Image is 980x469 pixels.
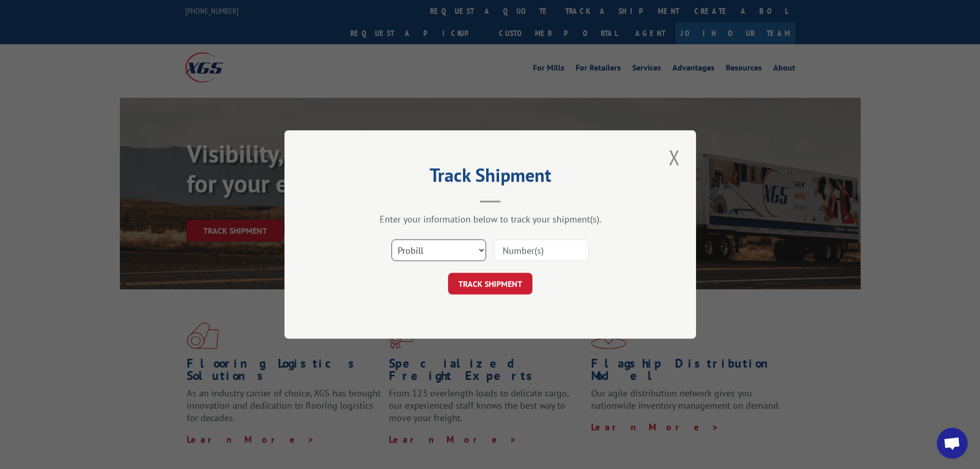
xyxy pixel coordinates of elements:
button: Close modal [666,143,683,171]
button: TRACK SHIPMENT [448,273,532,294]
div: Enter your information below to track your shipment(s). [336,213,645,225]
input: Number(s) [494,239,589,261]
h2: Track Shipment [336,168,645,187]
a: Open chat [937,428,968,459]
